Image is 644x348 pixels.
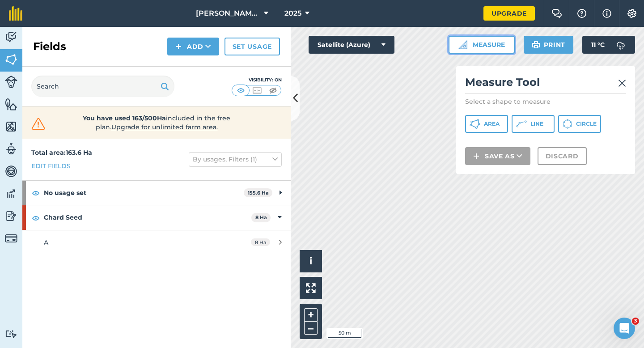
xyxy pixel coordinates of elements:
button: By usages, Filters (1) [189,152,282,166]
button: Line [512,115,555,133]
img: svg+xml;base64,PHN2ZyB4bWxucz0iaHR0cDovL3d3dy53My5vcmcvMjAwMC9zdmciIHdpZHRoPSIxNCIgaGVpZ2h0PSIyNC... [473,151,479,161]
div: No usage set155.6 Ha [22,181,291,205]
strong: Total area : 163.6 Ha [31,149,92,157]
img: A cog icon [627,9,637,18]
img: svg+xml;base64,PD94bWwgdmVyc2lvbj0iMS4wIiBlbmNvZGluZz0idXRmLTgiPz4KPCEtLSBHZW5lcmF0b3I6IEFkb2JlIE... [612,36,630,54]
img: Four arrows, one pointing top left, one top right, one bottom right and the last bottom left [306,283,316,293]
img: svg+xml;base64,PHN2ZyB4bWxucz0iaHR0cDovL3d3dy53My5vcmcvMjAwMC9zdmciIHdpZHRoPSI1NiIgaGVpZ2h0PSI2MC... [5,98,17,111]
img: svg+xml;base64,PHN2ZyB4bWxucz0iaHR0cDovL3d3dy53My5vcmcvMjAwMC9zdmciIHdpZHRoPSI1NiIgaGVpZ2h0PSI2MC... [5,120,17,133]
img: svg+xml;base64,PD94bWwgdmVyc2lvbj0iMS4wIiBlbmNvZGluZz0idXRmLTgiPz4KPCEtLSBHZW5lcmF0b3I6IEFkb2JlIE... [5,209,17,223]
span: 3 [632,318,639,325]
button: Circle [558,115,601,133]
img: svg+xml;base64,PD94bWwgdmVyc2lvbj0iMS4wIiBlbmNvZGluZz0idXRmLTgiPz4KPCEtLSBHZW5lcmF0b3I6IEFkb2JlIE... [5,76,17,88]
a: Upgrade [483,6,535,21]
button: Save as [465,147,530,165]
button: Measure [449,36,515,54]
button: Print [524,36,574,54]
img: svg+xml;base64,PD94bWwgdmVyc2lvbj0iMS4wIiBlbmNvZGluZz0idXRmLTgiPz4KPCEtLSBHZW5lcmF0b3I6IEFkb2JlIE... [5,187,17,200]
img: svg+xml;base64,PD94bWwgdmVyc2lvbj0iMS4wIiBlbmNvZGluZz0idXRmLTgiPz4KPCEtLSBHZW5lcmF0b3I6IEFkb2JlIE... [5,142,17,156]
img: svg+xml;base64,PD94bWwgdmVyc2lvbj0iMS4wIiBlbmNvZGluZz0idXRmLTgiPz4KPCEtLSBHZW5lcmF0b3I6IEFkb2JlIE... [5,30,17,44]
button: i [300,250,322,272]
strong: No usage set [44,181,244,205]
strong: Chard Seed [44,205,251,229]
img: fieldmargin Logo [9,6,22,21]
strong: 155.6 Ha [248,190,269,196]
img: A question mark icon [576,9,587,18]
button: – [304,322,318,335]
a: Set usage [225,38,280,55]
iframe: Intercom live chat [614,318,635,339]
span: i [309,255,312,267]
img: svg+xml;base64,PHN2ZyB4bWxucz0iaHR0cDovL3d3dy53My5vcmcvMjAwMC9zdmciIHdpZHRoPSI1NiIgaGVpZ2h0PSI2MC... [5,53,17,66]
img: Two speech bubbles overlapping with the left bubble in the forefront [551,9,562,18]
img: svg+xml;base64,PD94bWwgdmVyc2lvbj0iMS4wIiBlbmNvZGluZz0idXRmLTgiPz4KPCEtLSBHZW5lcmF0b3I6IEFkb2JlIE... [5,330,17,338]
button: Discard [538,147,587,165]
img: svg+xml;base64,PHN2ZyB4bWxucz0iaHR0cDovL3d3dy53My5vcmcvMjAwMC9zdmciIHdpZHRoPSIyMiIgaGVpZ2h0PSIzMC... [618,78,626,89]
img: svg+xml;base64,PHN2ZyB4bWxucz0iaHR0cDovL3d3dy53My5vcmcvMjAwMC9zdmciIHdpZHRoPSI1MCIgaGVpZ2h0PSI0MC... [267,86,279,95]
h2: Fields [33,39,66,54]
button: + [304,308,318,322]
span: Circle [576,120,597,127]
img: svg+xml;base64,PHN2ZyB4bWxucz0iaHR0cDovL3d3dy53My5vcmcvMjAwMC9zdmciIHdpZHRoPSIxOCIgaGVpZ2h0PSIyNC... [32,212,40,223]
button: Area [465,115,508,133]
span: 8 Ha [251,238,270,246]
a: Edit fields [31,161,71,171]
img: svg+xml;base64,PD94bWwgdmVyc2lvbj0iMS4wIiBlbmNvZGluZz0idXRmLTgiPz4KPCEtLSBHZW5lcmF0b3I6IEFkb2JlIE... [5,165,17,178]
div: Visibility: On [232,76,282,84]
img: svg+xml;base64,PD94bWwgdmVyc2lvbj0iMS4wIiBlbmNvZGluZz0idXRmLTgiPz4KPCEtLSBHZW5lcmF0b3I6IEFkb2JlIE... [5,232,17,245]
img: svg+xml;base64,PHN2ZyB4bWxucz0iaHR0cDovL3d3dy53My5vcmcvMjAwMC9zdmciIHdpZHRoPSIxNCIgaGVpZ2h0PSIyNC... [175,41,182,52]
button: Add [167,38,219,55]
img: svg+xml;base64,PHN2ZyB4bWxucz0iaHR0cDovL3d3dy53My5vcmcvMjAwMC9zdmciIHdpZHRoPSIxNyIgaGVpZ2h0PSIxNy... [602,8,611,19]
span: Upgrade for unlimited farm area. [111,123,218,131]
strong: You have used 163/500Ha [83,114,166,122]
img: svg+xml;base64,PHN2ZyB4bWxucz0iaHR0cDovL3d3dy53My5vcmcvMjAwMC9zdmciIHdpZHRoPSI1MCIgaGVpZ2h0PSI0MC... [235,86,246,95]
span: Line [530,120,543,127]
span: A [44,238,48,246]
span: [PERSON_NAME] & Sons [196,8,260,19]
input: Search [31,76,174,97]
a: You have used 163/500Haincluded in the free plan.Upgrade for unlimited farm area. [30,114,284,132]
span: included in the free plan . [61,114,252,132]
button: 11 °C [582,36,635,54]
strong: 8 Ha [255,214,267,221]
img: svg+xml;base64,PHN2ZyB4bWxucz0iaHR0cDovL3d3dy53My5vcmcvMjAwMC9zdmciIHdpZHRoPSIxOSIgaGVpZ2h0PSIyNC... [161,81,169,92]
img: svg+xml;base64,PHN2ZyB4bWxucz0iaHR0cDovL3d3dy53My5vcmcvMjAwMC9zdmciIHdpZHRoPSIxOSIgaGVpZ2h0PSIyNC... [532,39,540,50]
p: Select a shape to measure [465,97,626,106]
img: svg+xml;base64,PHN2ZyB4bWxucz0iaHR0cDovL3d3dy53My5vcmcvMjAwMC9zdmciIHdpZHRoPSI1MCIgaGVpZ2h0PSI0MC... [251,86,263,95]
img: Ruler icon [458,40,467,49]
div: Chard Seed8 Ha [22,205,291,229]
span: 11 ° C [591,36,605,54]
img: svg+xml;base64,PHN2ZyB4bWxucz0iaHR0cDovL3d3dy53My5vcmcvMjAwMC9zdmciIHdpZHRoPSIxOCIgaGVpZ2h0PSIyNC... [32,187,40,198]
a: A8 Ha [22,230,291,255]
img: svg+xml;base64,PHN2ZyB4bWxucz0iaHR0cDovL3d3dy53My5vcmcvMjAwMC9zdmciIHdpZHRoPSIzMiIgaGVpZ2h0PSIzMC... [30,117,47,131]
h2: Measure Tool [465,75,626,93]
span: 2025 [284,8,301,19]
span: Area [484,120,500,127]
button: Satellite (Azure) [309,36,394,54]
